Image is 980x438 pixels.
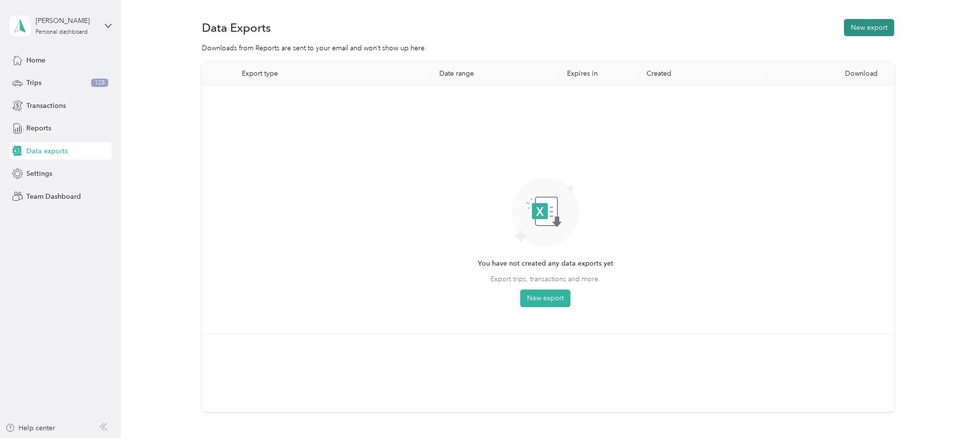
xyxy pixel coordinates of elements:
h1: Data Exports [202,22,271,33]
span: 128 [91,79,108,87]
iframe: Everlance-gr Chat Button Frame [925,383,980,438]
th: Date range [431,62,559,86]
div: Downloads from Reports are sent to your email and won’t show up here. [202,43,894,53]
span: Transactions [26,101,66,111]
span: Export trips, transactions and more. [490,274,600,284]
span: Home [26,55,45,65]
span: Settings [26,168,52,179]
span: You have not created any data exports yet [478,258,613,269]
th: Expires in [559,62,639,86]
th: Created [639,62,766,86]
div: Download [774,69,886,78]
button: New export [844,19,894,36]
span: Trips [26,78,41,88]
th: Export type [234,62,431,86]
button: New export [520,290,570,307]
span: Reports [26,123,51,133]
button: Help center [5,423,55,433]
div: [PERSON_NAME] [36,16,97,26]
span: Data exports [26,146,68,156]
div: Personal dashboard [36,29,88,35]
span: Team Dashboard [26,191,81,202]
